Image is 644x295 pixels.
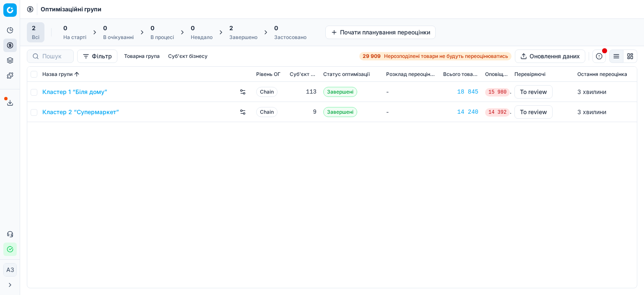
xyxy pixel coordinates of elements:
[229,24,233,32] span: 2
[103,24,107,32] span: 0
[443,108,478,116] a: 14 240
[443,71,478,78] span: Всього товарів
[103,34,134,41] div: В очікуванні
[577,88,606,95] span: 3 хвилини
[514,85,553,99] button: To review
[323,87,357,97] span: Завершені
[290,88,317,96] div: 113
[256,87,278,97] span: Chain
[290,71,317,78] span: Суб'єкт бізнесу
[485,88,510,97] span: 15 980
[383,102,440,122] td: -
[514,105,553,119] button: To review
[443,88,478,96] a: 18 845
[77,50,117,63] button: Фільтр
[485,108,510,117] span: 14 392
[151,24,154,32] span: 0
[41,5,101,13] nav: breadcrumb
[42,71,73,78] span: Назва групи
[514,71,545,78] span: Перевіряючі
[274,24,278,32] span: 0
[73,70,81,78] button: Sorted by Назва групи ascending
[485,71,508,78] span: Оповіщення
[229,34,257,41] div: Завершено
[191,24,195,32] span: 0
[386,71,436,78] span: Розклад переоцінювання
[32,34,39,41] div: Всі
[256,71,280,78] span: Рівень OГ
[121,51,163,61] button: Товарна група
[42,88,107,96] a: Кластер 1 “Біля дому”
[191,34,213,41] div: Невдало
[42,108,119,116] a: Кластер 2 “Супермаркет”
[325,26,436,39] button: Почати планування переоцінки
[165,51,211,61] button: Суб'єкт бізнесу
[323,107,357,117] span: Завершені
[577,108,606,115] span: 3 хвилини
[515,50,585,63] button: Оновлення даних
[577,71,627,78] span: Остання переоцінка
[41,5,101,13] span: Оптимізаційні групи
[323,71,370,78] span: Статус оптимізації
[3,263,17,277] button: АЗ
[359,52,512,60] a: 29 909Нерозподілені товари не будуть переоцінюватись
[256,107,278,117] span: Chain
[151,34,174,41] div: В процесі
[42,52,68,60] input: Пошук
[290,108,317,116] div: 9
[63,24,67,32] span: 0
[32,24,36,32] span: 2
[384,53,508,60] span: Нерозподілені товари не будуть переоцінюватись
[383,82,440,102] td: -
[274,34,306,41] div: Застосовано
[63,34,86,41] div: На старті
[363,53,381,60] strong: 29 909
[4,264,16,276] span: АЗ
